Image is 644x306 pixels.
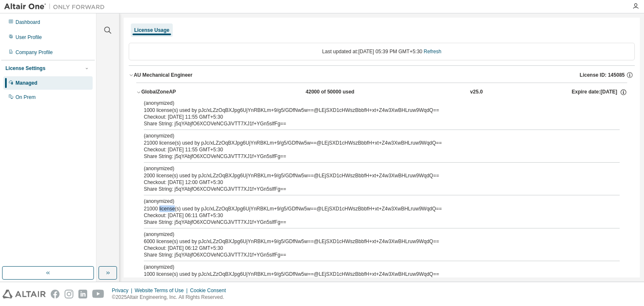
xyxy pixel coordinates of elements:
[190,287,231,294] div: Cookie Consent
[144,153,600,160] div: Share String: j5qYAbjfO6XCOVeNCGJiVTT7XJ1f+YGn5slfFg==
[65,290,73,298] img: instagram.svg
[144,198,600,205] p: (anonymized)
[572,88,627,96] div: Expire date: [DATE]
[144,252,600,258] div: Share String: j5qYAbjfO6XCOVeNCGJiVTT7XJ1f+YGn5slfFg==
[144,165,600,179] div: 2000 license(s) used by pJc/xLZzOqBXJpg6UjYnRBKLm+9/g5/GDfNw5w==@LEjSXD1cHWszBbbfH+xt+Z4w3XwBHLru...
[424,49,441,54] a: Refresh
[144,179,600,186] div: Checkout: [DATE] 12:00 GMT+5:30
[4,3,109,11] img: Altair One
[129,43,635,60] div: Last updated at: [DATE] 05:39 PM GMT+5:30
[144,186,600,192] div: Share String: j5qYAbjfO6XCOVeNCGJiVTT7XJ1f+YGn5slfFg==
[5,65,45,72] div: License Settings
[144,120,600,127] div: Share String: j5qYAbjfO6XCOVeNCGJiVTT7XJ1f+YGn5slfFg==
[3,290,46,298] img: altair_logo.svg
[144,146,600,153] div: Checkout: [DATE] 11:55 GMT+5:30
[144,219,600,226] div: Share String: j5qYAbjfO6XCOVeNCGJiVTT7XJ1f+YGn5slfFg==
[134,27,169,34] div: License Usage
[144,114,600,120] div: Checkout: [DATE] 11:55 GMT+5:30
[16,94,36,101] div: On Prem
[144,212,600,219] div: Checkout: [DATE] 06:11 GMT+5:30
[112,294,231,301] p: © 2025 Altair Engineering, Inc. All Rights Reserved.
[51,290,60,298] img: facebook.svg
[144,264,600,277] div: 1000 license(s) used by pJc/xLZzOqBXJpg6UjYnRBKLm+9/g5/GDfNw5w==@LEjSXD1cHWszBbbfH+xt+Z4w3XwBHLru...
[144,264,600,271] p: (anonymized)
[136,83,627,101] button: GlobalZoneAP42000 of 50000 usedv25.0Expire date:[DATE]
[144,132,600,140] p: (anonymized)
[144,277,600,284] div: Checkout: [DATE] 06:19 GMT+5:30
[112,287,135,294] div: Privacy
[141,88,217,96] div: GlobalZoneAP
[16,49,53,56] div: Company Profile
[78,290,87,298] img: linkedin.svg
[16,80,37,86] div: Managed
[129,66,635,84] button: AU Mechanical EngineerLicense ID: 145085
[134,72,192,78] div: AU Mechanical Engineer
[580,72,625,78] span: License ID: 145085
[144,231,600,238] p: (anonymized)
[470,88,483,96] div: v25.0
[16,19,40,26] div: Dashboard
[144,132,600,146] div: 21000 license(s) used by pJc/xLZzOqBXJpg6UjYnRBKLm+9/g5/GDfNw5w==@LEjSXD1cHWszBbbfH+xt+Z4w3XwBHLr...
[16,34,42,41] div: User Profile
[144,198,600,212] div: 21000 license(s) used by pJc/xLZzOqBXJpg6UjYnRBKLm+9/g5/GDfNw5w==@LEjSXD1cHWszBbbfH+xt+Z4w3XwBHLr...
[144,165,600,172] p: (anonymized)
[144,245,600,252] div: Checkout: [DATE] 06:12 GMT+5:30
[144,231,600,245] div: 6000 license(s) used by pJc/xLZzOqBXJpg6UjYnRBKLm+9/g5/GDfNw5w==@LEjSXD1cHWszBbbfH+xt+Z4w3XwBHLru...
[144,100,600,114] div: 1000 license(s) used by pJc/xLZzOqBXJpg6UjYnRBKLm+9/g5/GDfNw5w==@LEjSXD1cHWszBbbfH+xt+Z4w3XwBHLru...
[92,290,104,298] img: youtube.svg
[135,287,190,294] div: Website Terms of Use
[144,100,600,107] p: (anonymized)
[306,88,381,96] div: 42000 of 50000 used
